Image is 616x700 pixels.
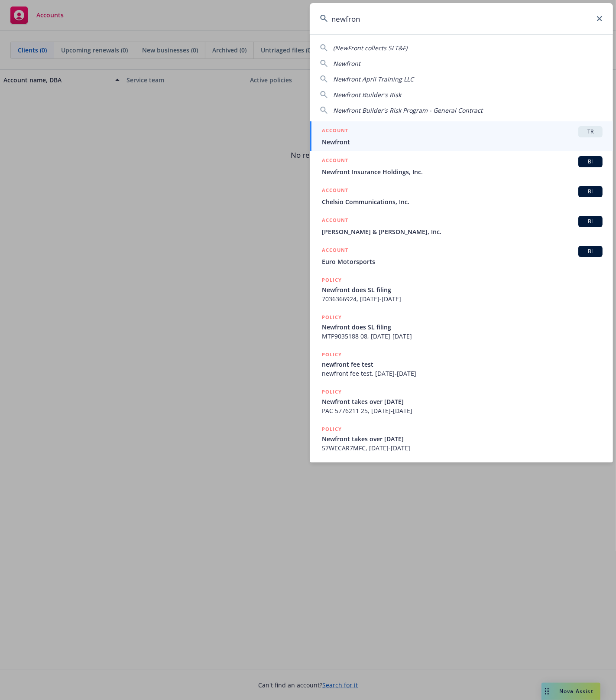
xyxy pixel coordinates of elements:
[333,59,360,68] span: Newfront
[322,246,348,256] h5: ACCOUNT
[310,3,613,34] input: Search...
[333,106,483,114] span: Newfront Builder's Risk Program - General Contract
[322,313,342,322] h5: POLICY
[322,197,603,206] span: Chelsio Communications, Inc.
[322,156,348,166] h5: ACCOUNT
[322,397,603,406] span: Newfront takes over [DATE]
[322,167,603,176] span: Newfront Insurance Holdings, Inc.
[322,186,348,196] h5: ACCOUNT
[582,218,599,225] span: BI
[322,406,603,415] span: PAC 5776211 25, [DATE]-[DATE]
[322,137,603,147] span: Newfront
[310,345,613,383] a: POLICYnewfront fee testnewfront fee test, [DATE]-[DATE]
[310,121,613,151] a: ACCOUNTTRNewfront
[582,158,599,166] span: BI
[322,332,603,341] span: MTP9035188 08, [DATE]-[DATE]
[333,75,414,83] span: Newfront April Training LLC
[322,322,603,332] span: Newfront does SL filing
[310,151,613,181] a: ACCOUNTBINewfront Insurance Holdings, Inc.
[322,434,603,443] span: Newfront takes over [DATE]
[582,247,599,255] span: BI
[322,126,348,137] h5: ACCOUNT
[322,294,603,303] span: 7036366924, [DATE]-[DATE]
[310,241,613,271] a: ACCOUNTBIEuro Motorsports
[310,271,613,308] a: POLICYNewfront does SL filing7036366924, [DATE]-[DATE]
[322,216,348,226] h5: ACCOUNT
[310,211,613,241] a: ACCOUNTBI[PERSON_NAME] & [PERSON_NAME], Inc.
[322,257,603,266] span: Euro Motorsports
[322,360,603,369] span: newfront fee test
[582,128,599,136] span: TR
[322,350,342,359] h5: POLICY
[310,308,613,345] a: POLICYNewfront does SL filingMTP9035188 08, [DATE]-[DATE]
[333,91,401,99] span: Newfront Builder's Risk
[310,181,613,211] a: ACCOUNTBIChelsio Communications, Inc.
[322,387,342,396] h5: POLICY
[582,188,599,195] span: BI
[322,369,603,378] span: newfront fee test, [DATE]-[DATE]
[322,276,342,284] h5: POLICY
[322,443,603,453] span: 57WECAR7MFC, [DATE]-[DATE]
[333,44,407,52] span: (NewFront collects SLT&F)
[322,285,603,294] span: Newfront does SL filing
[310,420,613,457] a: POLICYNewfront takes over [DATE]57WECAR7MFC, [DATE]-[DATE]
[310,383,613,420] a: POLICYNewfront takes over [DATE]PAC 5776211 25, [DATE]-[DATE]
[322,425,342,433] h5: POLICY
[322,227,603,236] span: [PERSON_NAME] & [PERSON_NAME], Inc.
